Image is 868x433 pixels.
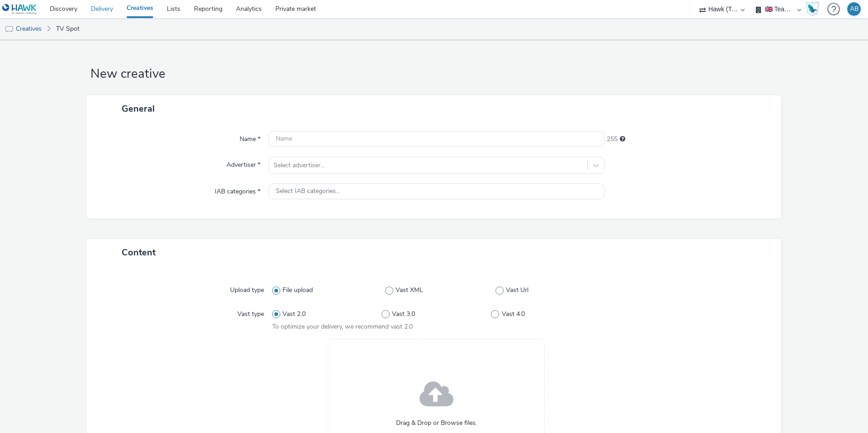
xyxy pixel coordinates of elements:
span: Vast 2.0 [283,310,306,319]
label: Name * [236,131,264,144]
input: Name [269,131,604,147]
span: Vast 3.0 [392,310,415,319]
span: Vast XML [396,286,423,295]
h1: New creative [87,66,781,83]
span: 255 [607,135,618,144]
a: TV Spot [52,18,84,40]
label: IAB categories * [211,184,264,196]
img: undefined Logo [2,4,37,15]
label: Advertiser * [223,157,264,169]
img: Hawk Academy [806,2,819,16]
img: tv [5,25,14,34]
span: Select IAB categories... [276,188,340,195]
a: Hawk Academy [806,2,823,16]
span: Drag & Drop or Browse files. [396,419,477,428]
span: Vast Url [506,286,528,295]
label: Upload type [226,282,268,295]
span: General [122,103,155,115]
label: Vast type [234,306,268,319]
div: AB [850,2,859,16]
span: Vast 4.0 [502,310,525,319]
span: File upload [283,286,313,295]
span: To optimize your delivery, we recommend vast 2.0 [272,322,413,331]
div: Maximum 255 characters [620,135,625,144]
span: Content [122,246,156,259]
